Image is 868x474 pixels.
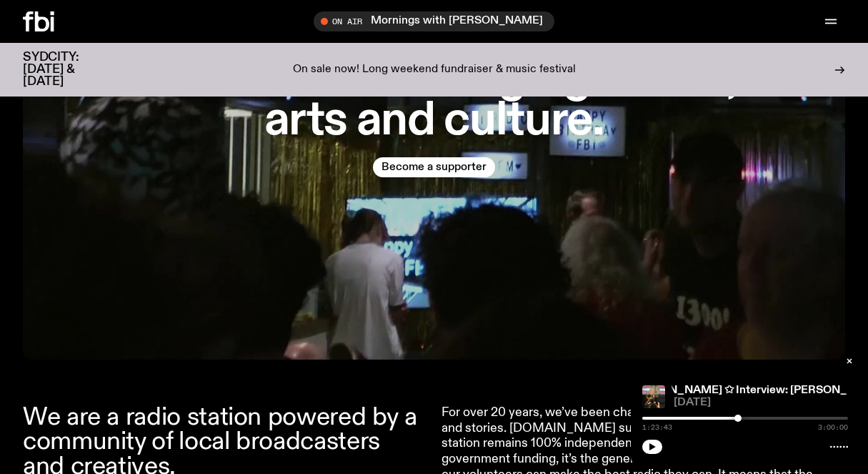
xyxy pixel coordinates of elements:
span: 3:00:00 [818,424,848,431]
button: Become a supporter [373,157,495,177]
span: 1:23:43 [642,424,672,431]
h3: SYDCITY: [DATE] & [DATE] [23,51,114,88]
img: Split frame of Bhenji Ra and Karina Utomo mid performances [642,385,665,408]
button: On AirMornings with [PERSON_NAME] [314,11,554,31]
span: [DATE] [674,398,848,408]
h1: The heart of emerging music, arts and culture. [114,56,754,143]
p: On sale now! Long weekend fundraiser & music festival [293,64,576,76]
